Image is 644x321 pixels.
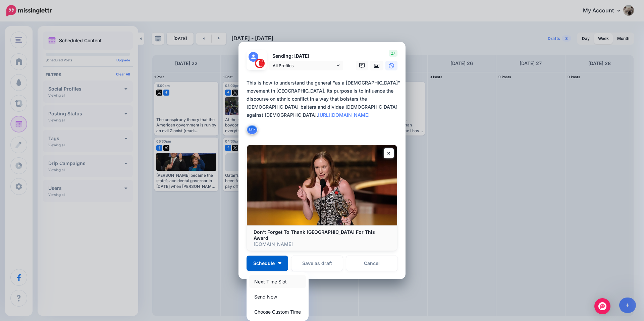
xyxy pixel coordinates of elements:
[249,305,306,318] a: Choose Custom Time
[273,62,335,69] span: All Profiles
[253,261,275,266] span: Schedule
[247,256,288,271] button: Schedule
[269,52,343,60] p: Sending: [DATE]
[255,59,265,68] img: 291864331_468958885230530_187971914351797662_n-bsa127305.png
[254,229,375,241] b: Don’t Forget To Thank [GEOGRAPHIC_DATA] For This Award
[278,262,281,264] img: arrow-down-white.png
[389,50,397,57] span: 27
[247,124,258,135] button: Link
[247,145,397,225] img: Don’t Forget To Thank Palestine For This Award
[254,241,390,247] p: [DOMAIN_NAME]
[249,275,306,288] a: Next Time Slot
[269,61,343,70] a: All Profiles
[247,79,401,119] div: This is how to understand the general “as a [DEMOGRAPHIC_DATA]” movement in [GEOGRAPHIC_DATA]. It...
[247,272,309,321] div: Schedule
[249,290,306,303] a: Send Now
[594,298,610,314] div: Open Intercom Messenger
[249,52,258,62] img: user_default_image.png
[346,256,397,271] a: Cancel
[291,256,343,271] button: Save as draft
